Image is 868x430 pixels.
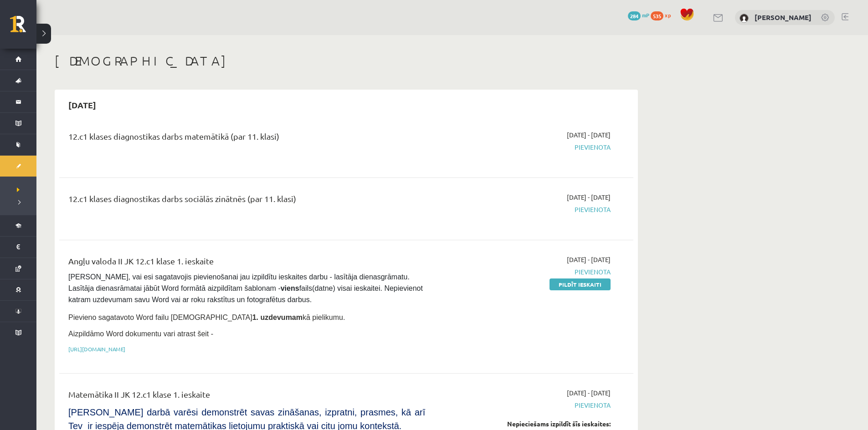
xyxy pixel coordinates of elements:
span: Pievienota [439,267,611,277]
div: Matemātika II JK 12.c1 klase 1. ieskaite [68,388,425,405]
span: xp [665,11,671,19]
img: Loreta Krūmiņa [740,14,749,23]
span: 284 [628,11,641,20]
span: mP [642,11,649,19]
div: Nepieciešams izpildīt šīs ieskaites: [439,419,611,429]
span: Pievienota [439,142,611,152]
span: [DATE] - [DATE] [567,192,611,202]
span: Pievienota [439,205,611,214]
a: Rīgas 1. Tālmācības vidusskola [10,16,36,39]
div: 12.c1 klases diagnostikas darbs sociālās zinātnēs (par 11. klasi) [68,192,425,209]
a: [PERSON_NAME] [755,13,812,22]
span: [PERSON_NAME], vai esi sagatavojis pievienošanai jau izpildītu ieskaites darbu - lasītāja dienasg... [68,273,425,304]
span: Pievienota [439,400,611,410]
a: 535 xp [651,11,675,19]
h1: [DEMOGRAPHIC_DATA] [55,53,638,69]
strong: viens [281,284,299,292]
a: [URL][DOMAIN_NAME] [68,345,125,353]
div: Angļu valoda II JK 12.c1 klase 1. ieskaite [68,255,425,272]
span: [DATE] - [DATE] [567,388,611,398]
strong: 1. uzdevumam [252,314,303,321]
span: 535 [651,11,663,20]
a: 284 mP [628,11,649,19]
a: Pildīt ieskaiti [550,278,611,290]
div: 12.c1 klases diagnostikas darbs matemātikā (par 11. klasi) [68,130,425,147]
span: [DATE] - [DATE] [567,255,611,264]
span: [DATE] - [DATE] [567,130,611,140]
h2: [DATE] [59,94,105,116]
span: Aizpildāmo Word dokumentu vari atrast šeit - [68,330,213,338]
span: Pievieno sagatavoto Word failu [DEMOGRAPHIC_DATA] kā pielikumu. [68,314,345,321]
